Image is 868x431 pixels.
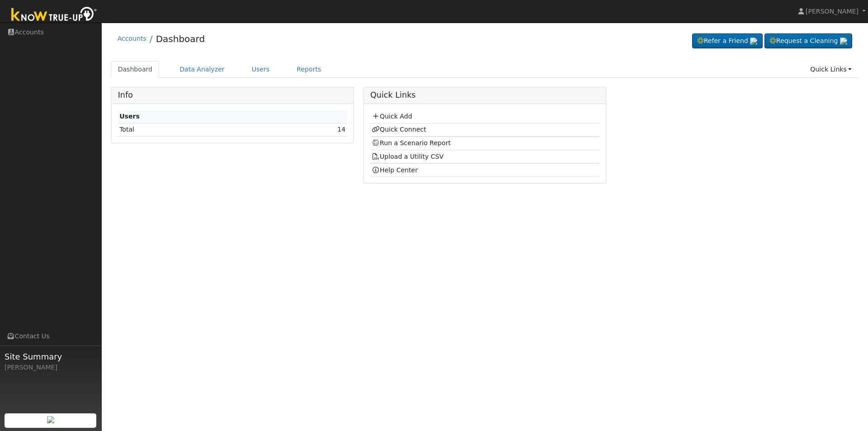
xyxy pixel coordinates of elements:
span: [PERSON_NAME] [806,8,859,15]
img: Know True-Up [7,5,102,25]
a: Reports [290,61,328,78]
a: Data Analyzer [173,61,231,78]
img: retrieve [840,38,847,45]
a: Refer a Friend [692,33,763,49]
div: [PERSON_NAME] [5,363,97,372]
a: Quick Links [803,61,859,78]
a: Dashboard [156,33,205,44]
img: retrieve [47,416,54,423]
span: Site Summary [5,350,97,363]
img: retrieve [750,38,757,45]
a: Request a Cleaning [764,33,852,49]
a: Accounts [118,35,146,42]
a: Users [245,61,277,78]
a: Dashboard [111,61,160,78]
